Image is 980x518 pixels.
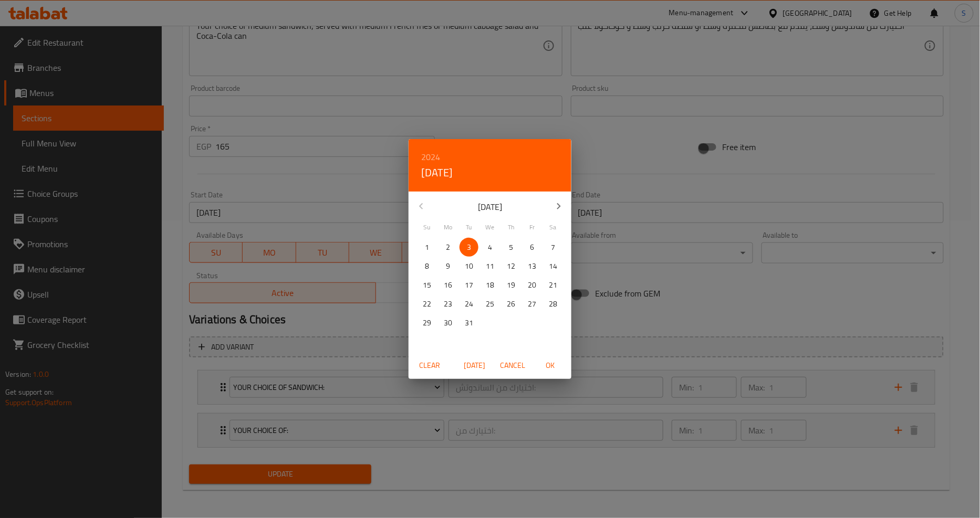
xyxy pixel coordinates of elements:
p: 15 [423,279,431,292]
p: 13 [528,260,536,273]
p: 23 [444,298,452,311]
button: 6 [523,238,541,257]
span: We [481,223,499,232]
button: 4 [481,238,499,257]
button: Clear [413,356,446,375]
p: [DATE] [434,200,546,213]
p: 18 [486,279,494,292]
p: 19 [507,279,515,292]
span: Clear [417,359,442,372]
button: Cancel [496,356,529,375]
p: 6 [530,241,534,254]
p: 28 [549,298,557,311]
span: Mo [439,223,457,232]
p: 11 [486,260,494,273]
button: 25 [481,294,499,313]
p: 17 [465,279,473,292]
button: 21 [544,276,562,294]
button: 17 [460,276,478,294]
span: Fr [523,223,541,232]
button: 15 [418,276,436,294]
button: 5 [502,238,520,257]
p: 24 [465,298,473,311]
button: 13 [523,257,541,276]
p: 22 [423,298,431,311]
span: Th [502,223,520,232]
button: 28 [544,294,562,313]
p: 25 [486,298,494,311]
button: 18 [481,276,499,294]
button: 2 [439,238,457,257]
button: OK [534,356,567,375]
button: 19 [502,276,520,294]
p: 31 [465,316,473,330]
button: 29 [418,313,436,332]
span: OK [538,359,563,372]
button: 24 [460,294,478,313]
button: 9 [439,257,457,276]
p: 7 [551,241,555,254]
p: 14 [549,260,557,273]
button: 20 [523,276,541,294]
p: 8 [425,260,429,273]
p: 27 [528,298,536,311]
button: 7 [544,238,562,257]
p: 2 [446,241,450,254]
button: 12 [502,257,520,276]
button: 23 [439,294,457,313]
p: 4 [488,241,492,254]
button: 3 [460,238,478,257]
span: Cancel [500,359,525,372]
span: Tu [460,223,478,232]
button: 10 [460,257,478,276]
button: 27 [523,294,541,313]
button: [DATE] [421,164,453,181]
span: [DATE] [462,359,487,372]
p: 29 [423,316,431,330]
p: 16 [444,279,452,292]
button: 16 [439,276,457,294]
button: 26 [502,294,520,313]
button: 1 [418,238,436,257]
button: 31 [460,313,478,332]
p: 10 [465,260,473,273]
p: 9 [446,260,450,273]
p: 21 [549,279,557,292]
p: 20 [528,279,536,292]
p: 26 [507,298,515,311]
button: 2024 [421,150,440,164]
p: 30 [444,316,452,330]
span: Su [418,223,436,232]
p: 3 [467,241,471,254]
button: 8 [418,257,436,276]
button: 14 [544,257,562,276]
button: [DATE] [458,356,492,375]
button: 11 [481,257,499,276]
button: 22 [418,294,436,313]
span: Sa [544,223,562,232]
button: 30 [439,313,457,332]
p: 1 [425,241,429,254]
p: 5 [509,241,513,254]
p: 12 [507,260,515,273]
